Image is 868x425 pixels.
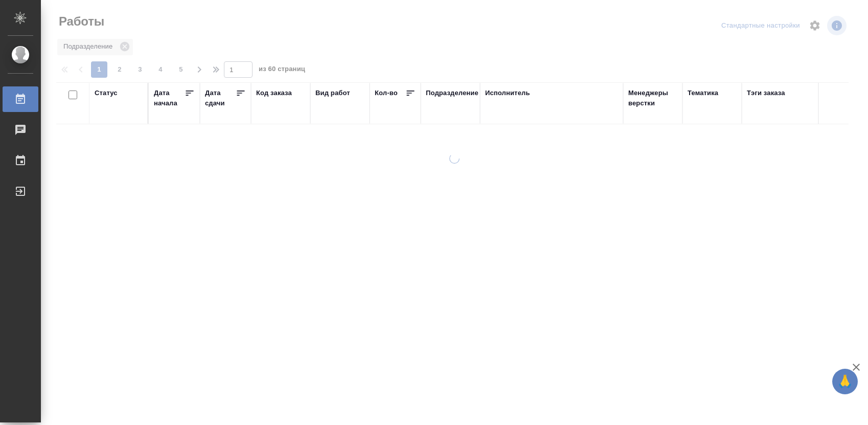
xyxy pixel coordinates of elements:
div: Вид работ [315,88,350,98]
span: 🙏 [836,371,854,392]
div: Дата сдачи [205,88,236,108]
div: Дата начала [154,88,185,108]
div: Исполнитель [485,88,530,98]
button: 🙏 [832,369,858,394]
div: Тематика [688,88,718,98]
div: Тэги заказа [747,88,785,98]
div: Код заказа [256,88,292,98]
div: Кол-во [375,88,398,98]
div: Подразделение [426,88,478,98]
div: Менеджеры верстки [628,88,677,108]
div: Статус [95,88,118,98]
